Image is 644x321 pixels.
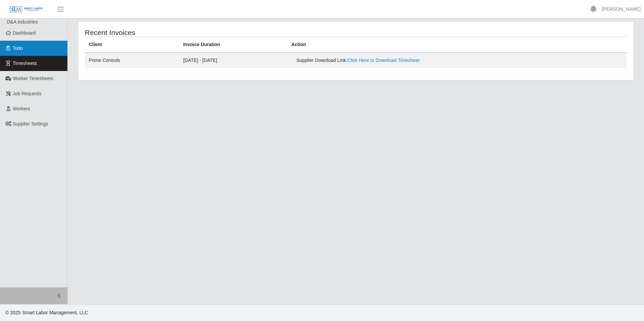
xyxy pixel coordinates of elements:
[7,19,38,25] span: D&A Industries
[296,57,507,64] div: Supplier Download Link:
[13,106,30,111] span: Workers
[13,91,42,96] span: Job Requests
[13,30,36,36] span: Dashboard
[85,37,179,53] th: Client
[85,52,179,68] td: Prime Controls
[602,6,641,13] a: [PERSON_NAME]
[179,37,287,53] th: Invoice Duration
[287,37,627,53] th: Action
[5,310,88,315] span: © 2025 Smart Labor Management, LLC
[347,58,420,63] a: Click Here to Download Timesheet
[9,6,43,13] img: SLM Logo
[13,45,23,51] span: Todo
[13,76,53,81] span: Worker Timesheets
[85,28,305,37] h4: Recent Invoices
[13,121,49,127] span: Supplier Settings
[179,52,287,68] td: [DATE] - [DATE]
[13,61,37,66] span: Timesheets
